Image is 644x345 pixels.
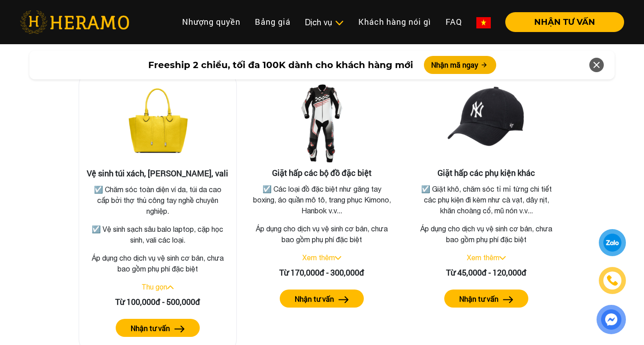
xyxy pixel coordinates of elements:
[459,294,498,304] label: Nhận tư vấn
[414,290,558,308] a: Nhận tư vấn arrow
[148,58,413,72] span: Freeship 2 chiều, tối đa 100K dành cho khách hàng mới
[498,18,624,26] a: NHẬN TƯ VẤN
[416,184,556,216] p: ☑️ Giặt khô, chăm sóc tỉ mỉ từng chi tiết các phụ kiện đi kèm như cà vạt, dây nịt, khăn choàng cổ...
[86,253,229,274] p: Áp dụng cho dịch vụ vệ sinh cơ bản, chưa bao gồm phụ phí đặc biệt
[414,267,558,279] div: Từ 45,000đ - 120,000đ
[280,290,364,308] button: Nhận tư vấn
[174,326,185,332] img: arrow
[338,296,349,303] img: arrow
[88,184,227,216] p: ☑️ Chăm sóc toàn diện ví da, túi da cao cấp bởi thợ thủ công tay nghề chuyên nghiệp.
[250,267,394,279] div: Từ 170,000đ - 300,000đ
[250,223,394,245] p: Áp dụng cho dịch vụ vệ sinh cơ bản, chưa bao gồm phụ phí đặc biệt
[441,78,531,168] img: Giặt hấp các phụ kiện khác
[351,12,438,32] a: Khách hàng nói gì
[607,276,618,285] img: phone-icon
[600,268,625,293] a: phone-icon
[503,296,513,303] img: arrow
[424,56,496,74] button: Nhận mã ngay
[248,12,298,32] a: Bảng giá
[141,283,167,291] a: Thu gọn
[250,290,394,308] a: Nhận tư vấn arrow
[167,285,174,289] img: arrow_up.svg
[499,256,506,260] img: arrow_down.svg
[20,10,129,34] img: heramo-logo.png
[116,319,200,337] button: Nhận tư vấn
[335,256,341,260] img: arrow_down.svg
[131,323,170,334] label: Nhận tư vấn
[476,17,491,28] img: vn-flag.png
[438,12,469,32] a: FAQ
[113,78,203,169] img: Vệ sinh túi xách, balo, vali
[88,224,227,245] p: ☑️ Vệ sinh sạch sâu balo laptop, cặp học sinh, vali các loại.
[86,169,229,179] h3: Vệ sinh túi xách, [PERSON_NAME], vali
[86,296,229,308] div: Từ 100,000đ - 500,000đ
[250,168,394,178] h3: Giặt hấp các bộ đồ đặc biệt
[302,253,335,262] a: Xem thêm
[175,12,248,32] a: Nhượng quyền
[252,184,392,216] p: ☑️ Các loại đồ đặc biệt như găng tay boxing, áo quần mô tô, trang phục Kimono, Hanbok v.v...
[467,253,499,262] a: Xem thêm
[295,294,334,304] label: Nhận tư vấn
[505,12,624,32] button: NHẬN TƯ VẤN
[86,319,229,337] a: Nhận tư vấn arrow
[334,18,344,28] img: subToggleIcon
[444,290,528,308] button: Nhận tư vấn
[305,16,344,28] div: Dịch vụ
[277,78,367,168] img: Giặt hấp các bộ đồ đặc biệt
[414,223,558,245] p: Áp dụng cho dịch vụ vệ sinh cơ bản, chưa bao gồm phụ phí đặc biệt
[414,168,558,178] h3: Giặt hấp các phụ kiện khác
